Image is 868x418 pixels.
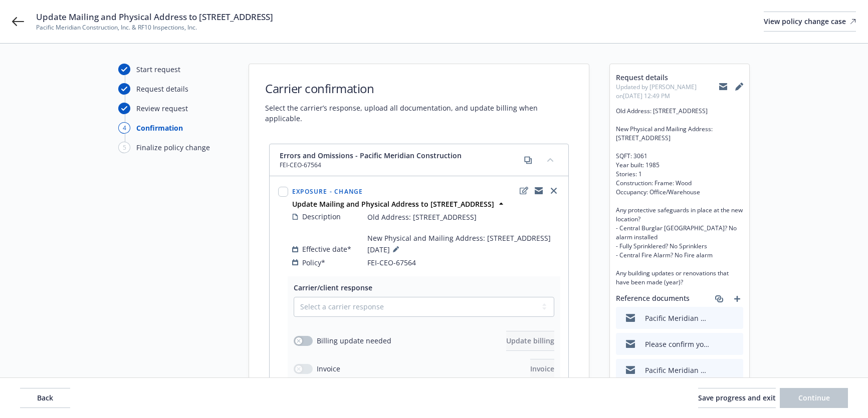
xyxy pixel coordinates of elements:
[616,107,743,287] span: Old Address: [STREET_ADDRESS] New Physical and Mailing Address: [STREET_ADDRESS] SQFT: 3061 Year ...
[136,123,183,133] div: Confirmation
[522,154,534,166] a: copy
[280,161,462,170] span: FEI-CEO-67564
[302,211,341,222] span: Description
[730,365,739,375] button: preview file
[292,187,363,196] span: Exposure - Change
[136,103,188,114] div: Review request
[730,339,739,349] button: preview file
[698,388,776,408] button: Save progress and exit
[764,12,856,32] a: View policy change case
[265,103,573,124] span: Select the carrier’s response, upload all documentation, and update billing when applicable.
[37,393,53,402] span: Back
[548,185,560,197] a: close
[36,11,273,23] span: Update Mailing and Physical Address to [STREET_ADDRESS]
[280,150,462,161] span: Errors and Omissions - Pacific Meridian Construction
[265,80,573,97] h1: Carrier confirmation
[713,293,725,305] a: associate
[367,212,551,243] span: Old Address: [STREET_ADDRESS] New Physical and Mailing Address: [STREET_ADDRESS]
[714,365,722,375] button: download file
[317,363,340,374] span: Invoice
[645,339,710,349] div: Please confirm you have terminated your leases at the locations we will be removing | Pacific Mer...
[36,23,273,32] span: Pacific Meridian Construction, Inc. & RF10 Inspections, Inc.
[317,335,391,346] span: Billing update needed
[530,364,554,373] span: Invoice
[506,331,554,351] button: Update billing
[136,142,210,153] div: Finalize policy change
[118,142,130,153] div: 5
[136,84,188,94] div: Request details
[270,144,568,176] div: Errors and Omissions - Pacific Meridian ConstructionFEI-CEO-67564copycollapse content
[292,199,494,209] strong: Update Mailing and Physical Address to [STREET_ADDRESS]
[530,359,554,379] button: Invoice
[798,393,830,402] span: Continue
[533,185,545,197] a: copyLogging
[780,388,848,408] button: Continue
[645,313,710,323] div: Pacific Meridian Construction, Inc. & RF10 Inspections, Inc. - Update Mailing and Physical Addres...
[731,293,743,305] a: add
[294,283,372,292] span: Carrier/client response
[616,72,719,83] span: Request details
[518,185,530,197] a: edit
[764,12,856,31] div: View policy change case
[542,152,558,168] button: collapse content
[367,243,402,255] span: [DATE]
[506,336,554,345] span: Update billing
[20,388,70,408] button: Back
[302,257,325,268] span: Policy*
[616,83,719,101] span: Updated by [PERSON_NAME] on [DATE] 12:49 PM
[136,64,180,75] div: Start request
[730,313,739,323] button: preview file
[616,293,690,305] span: Reference documents
[645,365,710,375] div: Pacific Meridian Construction, Inc. - Update Mailing and Physical Address to [STREET_ADDRESS]
[714,339,722,349] button: download file
[367,257,416,268] span: FEI-CEO-67564
[118,122,130,134] div: 4
[698,393,776,402] span: Save progress and exit
[714,313,722,323] button: download file
[302,244,351,254] span: Effective date*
